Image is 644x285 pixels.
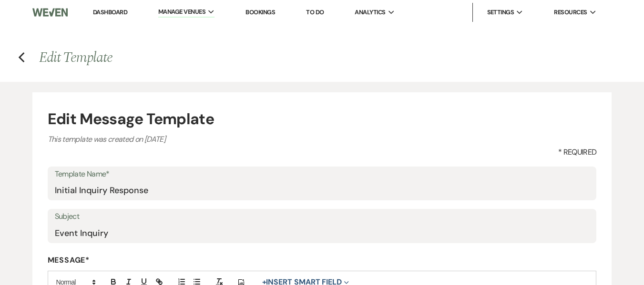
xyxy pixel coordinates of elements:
p: This template was created on [DATE] [48,133,597,146]
span: * Required [558,147,597,158]
img: Weven Logo [32,2,68,22]
label: Message* [48,255,597,265]
span: Manage Venues [158,7,205,17]
span: Resources [554,8,587,17]
a: To Do [306,8,324,16]
label: Template Name* [55,167,590,181]
span: Edit Template [39,47,112,69]
label: Subject [55,210,590,224]
a: Bookings [245,8,275,16]
a: Dashboard [93,8,127,16]
h4: Edit Message Template [48,108,597,130]
span: Analytics [355,8,385,17]
span: Settings [487,8,514,17]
